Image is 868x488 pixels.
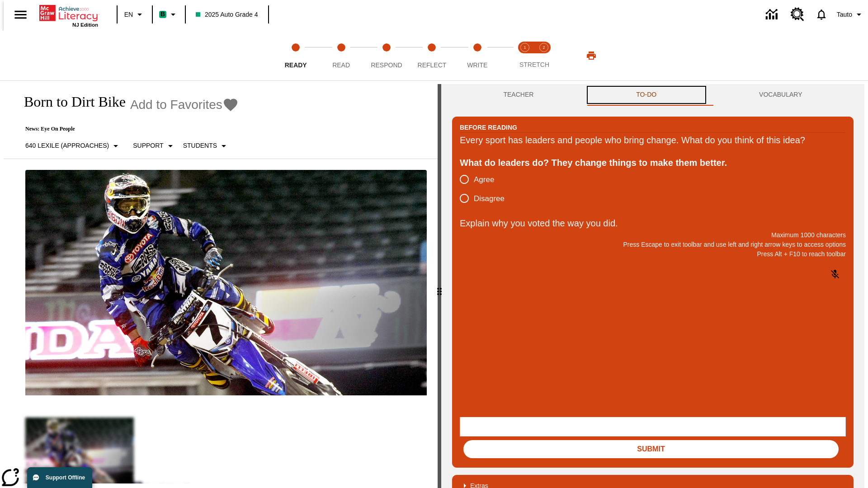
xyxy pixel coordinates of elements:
button: Add to Favorites - Born to Dirt Bike [130,97,239,113]
span: Agree [474,174,494,186]
button: Stretch Read step 1 of 2 [512,31,538,80]
p: News: Eye On People [14,126,239,132]
body: Explain why you voted the way you did. Maximum 1000 characters Press Alt + F10 to reach toolbar P... [4,7,132,15]
button: Write step 5 of 5 [451,31,504,80]
div: activity [441,84,864,488]
div: Home [39,3,98,28]
button: Scaffolds, Support [129,138,179,154]
button: Open side menu [7,1,34,28]
button: TO-DO [585,84,708,106]
p: Press Escape to exit toolbar and use left and right arrow keys to access options [460,240,846,249]
button: Teacher [452,84,585,106]
div: Instructional Panel Tabs [452,84,854,106]
button: Ready step 1 of 5 [269,31,322,80]
span: 2025 Auto Grade 4 [196,10,258,19]
button: Stretch Respond step 2 of 2 [531,31,557,80]
button: Language: EN, Select a language [120,6,149,23]
span: Support Offline [46,474,85,481]
span: B [160,9,165,20]
p: Press Alt + F10 to reach toolbar [460,249,846,259]
div: reading [4,84,438,483]
button: Respond step 3 of 5 [360,31,413,80]
span: Read [332,61,350,69]
span: Ready [285,61,307,69]
p: Support [133,141,163,150]
p: Students [183,141,217,150]
text: 2 [542,45,545,50]
span: Reflect [418,61,447,69]
a: Notifications [810,3,833,26]
div: poll [460,170,512,208]
button: Profile/Settings [833,6,868,23]
p: Explain why you voted the way you did. [460,216,846,230]
button: Click to activate and allow voice recognition [824,263,846,285]
button: Boost Class color is mint green. Change class color [156,6,182,23]
div: Press Enter or Spacebar and then press right and left arrow keys to move the slider [438,84,441,488]
span: Add to Favorites [130,98,222,112]
span: Disagree [474,193,505,205]
button: VOCABULARY [708,84,854,106]
button: Reflect step 4 of 5 [406,31,458,80]
p: 640 Lexile (Approaches) [25,141,109,150]
button: Select Lexile, 640 Lexile (Approaches) [22,138,125,154]
span: Tauto [837,10,852,19]
a: Resource Center, Will open in new tab [785,2,810,27]
span: Write [467,61,487,69]
a: Data Center [760,2,785,27]
img: Motocross racer James Stewart flies through the air on his dirt bike. [25,170,427,396]
span: EN [124,10,133,19]
button: Submit [463,440,839,458]
button: Select Student [179,138,233,154]
div: Every sport has leaders and people who bring change. What do you think of this idea? [460,133,846,147]
text: 1 [524,45,526,50]
span: NJ Edition [72,22,98,28]
span: STRETCH [519,61,549,68]
h1: Born to Dirt Bike [14,94,126,110]
div: What do leaders do? They change things to make them better. [460,155,846,170]
button: Read step 2 of 5 [315,31,367,80]
button: Support Offline [27,467,92,488]
button: Print [577,47,606,64]
span: Respond [371,61,402,69]
h2: Before Reading [460,122,517,132]
p: Maximum 1000 characters [460,230,846,240]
